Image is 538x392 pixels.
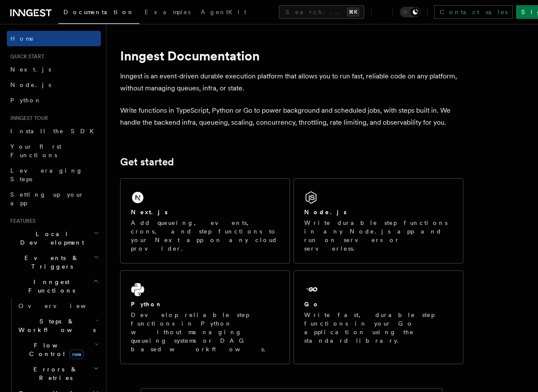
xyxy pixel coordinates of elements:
button: Toggle dark mode [400,7,420,17]
button: Inngest Functions [7,274,101,298]
a: Home [7,31,101,46]
h2: Next.js [131,208,168,216]
a: Get started [120,156,174,168]
a: Install the SDK [7,123,101,139]
a: Node.jsWrite durable step functions in any Node.js app and run on servers or serverless. [293,178,463,263]
span: Events & Triggers [7,254,94,271]
span: Home [10,34,34,43]
button: Errors & Retries [15,362,101,386]
p: Write durable step functions in any Node.js app and run on servers or serverless. [304,218,453,253]
span: Your first Functions [10,143,61,159]
span: Local Development [7,230,94,247]
a: PythonDevelop reliable step functions in Python without managing queueing systems or DAG based wo... [120,270,290,364]
a: AgentKit [196,3,251,23]
a: Contact sales [434,5,513,19]
span: Quick start [7,53,44,60]
span: Next.js [10,66,51,73]
a: Next.js [7,62,101,77]
span: Inngest tour [7,115,48,122]
a: Node.js [7,77,101,93]
h2: Python [131,300,163,308]
a: Python [7,93,101,108]
a: Setting up your app [7,187,101,211]
span: Flow Control [15,341,94,358]
p: Develop reliable step functions in Python without managing queueing systems or DAG based workflows. [131,311,279,353]
span: Node.js [10,81,51,88]
h1: Inngest Documentation [120,48,463,63]
button: Steps & Workflows [15,314,101,338]
h2: Node.js [304,208,347,216]
a: Overview [15,298,101,314]
a: Examples [139,3,196,23]
a: Next.jsAdd queueing, events, crons, and step functions to your Next app on any cloud provider. [120,178,290,263]
span: Examples [145,9,190,15]
h2: Go [304,300,320,308]
button: Flow Controlnew [15,338,101,362]
span: Python [10,97,42,104]
span: Setting up your app [10,191,84,206]
p: Write functions in TypeScript, Python or Go to power background and scheduled jobs, with steps bu... [120,105,463,129]
button: Search...⌘K [279,5,364,19]
span: Overview [18,302,107,309]
span: Leveraging Steps [10,167,83,183]
span: new [70,350,84,359]
p: Write fast, durable step functions in your Go application using the standard library. [304,311,453,345]
button: Events & Triggers [7,250,101,274]
p: Inngest is an event-driven durable execution platform that allows you to run fast, reliable code ... [120,70,463,94]
a: Your first Functions [7,139,101,163]
span: Features [7,218,36,224]
span: Install the SDK [10,128,99,135]
p: Add queueing, events, crons, and step functions to your Next app on any cloud provider. [131,218,279,253]
span: AgentKit [201,9,246,15]
a: Documentation [58,3,139,24]
span: Errors & Retries [15,365,93,382]
span: Steps & Workflows [15,317,96,334]
span: Documentation [63,9,134,15]
button: Local Development [7,226,101,250]
a: Leveraging Steps [7,163,101,187]
a: GoWrite fast, durable step functions in your Go application using the standard library. [293,270,463,364]
kbd: ⌘K [347,8,359,16]
span: Inngest Functions [7,278,93,295]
